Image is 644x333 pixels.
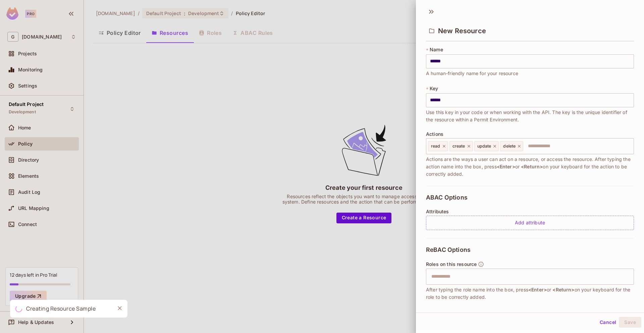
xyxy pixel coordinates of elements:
span: New Resource [438,27,486,35]
span: <Return> [521,164,543,169]
span: <Enter> [528,287,547,292]
span: Attributes [426,209,449,214]
span: Use this key in your code or when working with the API. The key is the unique identifier of the r... [426,109,634,123]
div: Creating Resource Sample [26,304,96,313]
span: update [477,144,491,149]
button: Cancel [597,317,619,328]
div: Add attribute [426,216,634,230]
span: After typing the role name into the box, press or on your keyboard for the role to be correctly a... [426,286,634,301]
div: update [474,141,499,151]
span: Actions are the ways a user can act on a resource, or access the resource. After typing the actio... [426,156,634,178]
span: ReBAC Options [426,246,471,253]
span: <Enter> [497,164,515,169]
span: Name [430,47,443,52]
button: Close [115,303,125,313]
button: Save [619,317,641,328]
div: delete [500,141,523,151]
span: Actions [426,131,443,137]
span: Roles on this resource [426,262,477,267]
span: read [431,144,440,149]
span: Key [430,86,438,91]
span: <Return> [552,287,574,292]
span: delete [503,144,516,149]
span: A human-friendly name for your resource [426,70,518,77]
span: ABAC Options [426,194,468,201]
div: create [449,141,473,151]
span: create [452,144,465,149]
div: read [428,141,448,151]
